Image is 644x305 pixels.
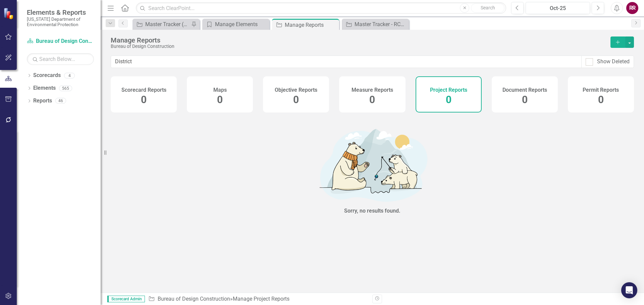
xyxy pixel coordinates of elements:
div: » Manage Project Reports [148,295,367,303]
div: Oct-25 [528,4,588,12]
span: Elements & Reports [27,8,94,16]
div: Manage Reports [285,21,337,29]
div: Master Tracker (External) [145,20,190,28]
input: Search Below... [27,53,94,65]
a: Bureau of Design Construction [158,296,230,302]
input: Search ClearPoint... [136,2,506,14]
div: Open Intercom Messenger [621,282,637,298]
h4: Project Reports [430,87,467,93]
button: Search [471,3,504,13]
small: [US_STATE] Department of Environmental Protection [27,16,94,27]
a: Bureau of Design Construction [27,37,94,45]
span: Search [481,5,495,10]
div: Show Deleted [597,58,630,66]
h4: Objective Reports [275,87,317,93]
span: Scorecard Admin [107,296,145,302]
h4: Measure Reports [352,87,393,93]
div: Manage Reports [111,36,604,44]
h4: Maps [213,87,227,93]
div: 4 [64,73,75,78]
a: Reports [33,97,52,105]
span: 0 [522,94,528,105]
a: Master Tracker (External) [134,20,190,28]
div: Manage Elements [215,20,268,28]
h4: Permit Reports [583,87,619,93]
img: ClearPoint Strategy [3,8,15,19]
img: No results found [272,123,473,206]
a: Elements [33,84,56,92]
button: RR [626,2,638,14]
span: 0 [293,94,299,105]
a: Scorecards [33,72,61,79]
input: Filter Reports... [111,56,582,68]
a: Master Tracker - RCP Only [343,20,407,28]
h4: Document Reports [502,87,547,93]
span: 0 [217,94,223,105]
span: 0 [369,94,375,105]
div: 46 [55,98,66,104]
button: Oct-25 [526,2,590,14]
div: Bureau of Design Construction [111,44,604,49]
div: 565 [59,85,72,91]
span: 0 [446,94,451,105]
span: 0 [598,94,604,105]
h4: Scorecard Reports [121,87,166,93]
div: Master Tracker - RCP Only [355,20,407,28]
span: 0 [141,94,147,105]
a: Manage Elements [204,20,268,28]
div: Sorry, no results found. [344,207,400,215]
